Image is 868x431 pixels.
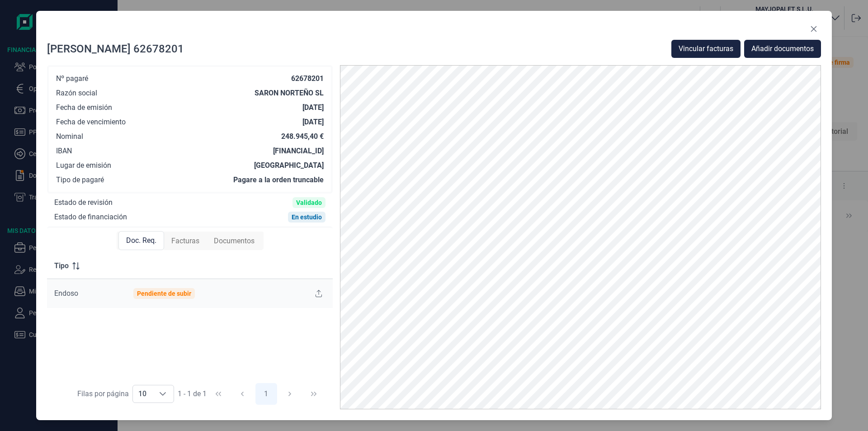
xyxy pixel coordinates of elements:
div: Tipo de pagaré [56,175,104,185]
div: Nominal [56,132,83,141]
div: [DATE] [302,103,324,112]
div: 248.945,40 € [281,132,324,141]
div: Filas por página [77,388,129,399]
button: First Page [208,383,229,405]
div: Validado [296,199,322,206]
button: Next Page [279,383,301,405]
span: 1 - 1 de 1 [178,390,207,398]
div: IBAN [56,147,72,156]
div: 62678201 [291,74,324,83]
span: 10 [133,385,152,403]
button: Page 1 [255,383,277,405]
div: Lugar de emisión [56,161,111,170]
div: Fecha de vencimiento [56,118,126,127]
div: Pagare a la orden truncable [233,175,324,185]
button: Previous Page [231,383,253,405]
button: Vincular facturas [671,40,741,58]
div: Doc. Req. [118,231,164,250]
div: Documentos [207,232,262,250]
div: [GEOGRAPHIC_DATA] [254,161,324,170]
button: Close [807,22,821,36]
span: Doc. Req. [126,235,156,246]
img: PDF Viewer [340,65,821,409]
div: En estudio [292,213,322,221]
span: Vincular facturas [679,43,733,54]
span: Endoso [54,289,78,298]
button: Last Page [303,383,325,405]
span: Añadir documentos [751,43,814,54]
div: [DATE] [302,118,324,127]
div: Pendiente de subir [137,290,191,297]
div: Estado de financiación [54,213,127,222]
span: Documentos [214,236,255,246]
div: Fecha de emisión [56,103,112,112]
div: [FINANCIAL_ID] [273,147,324,156]
button: Añadir documentos [744,40,821,58]
span: Facturas [171,236,199,246]
div: Nº pagaré [56,74,88,83]
div: [PERSON_NAME] 62678201 [47,42,184,56]
div: Facturas [164,232,207,250]
span: Tipo [54,260,69,271]
div: Choose [152,385,174,403]
div: Estado de revisión [54,198,113,207]
div: SARON NORTEÑO SL [255,89,324,98]
div: Razón social [56,89,97,98]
